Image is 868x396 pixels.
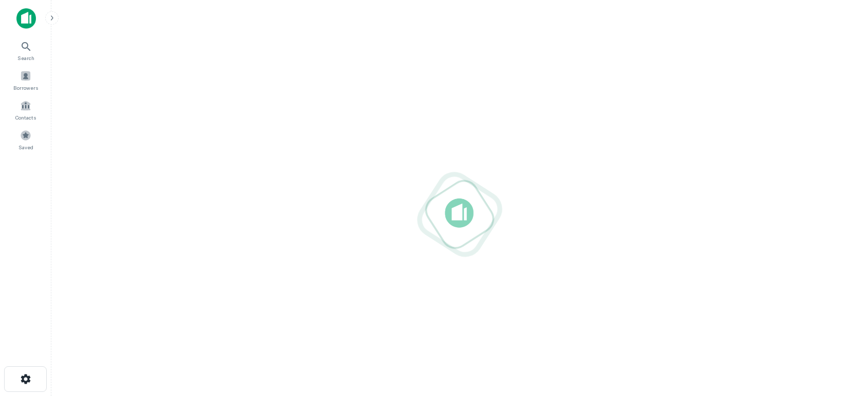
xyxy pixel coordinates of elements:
a: Search [3,36,48,64]
span: Borrowers [13,84,38,92]
span: Contacts [15,113,36,122]
a: Contacts [3,96,48,124]
a: Saved [3,126,48,153]
span: Search [17,54,34,62]
img: capitalize-icon.png [16,8,36,29]
a: Borrowers [3,66,48,94]
span: Saved [18,143,33,151]
iframe: Chat Widget [817,314,868,363]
